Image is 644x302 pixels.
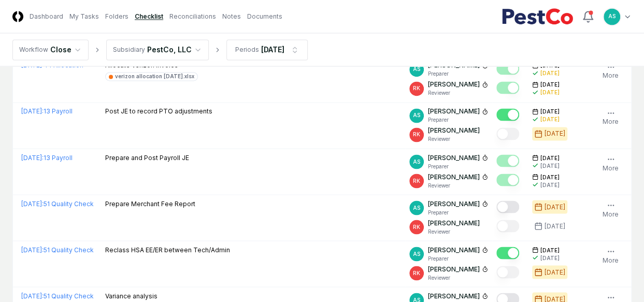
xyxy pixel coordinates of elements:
[69,12,99,21] a: My Tasks
[235,45,259,54] div: Periods
[428,245,480,254] p: [PERSON_NAME]
[428,107,480,116] p: [PERSON_NAME]
[21,199,94,207] a: [DATE]:51 Quality Check
[428,199,480,208] p: [PERSON_NAME]
[428,254,488,262] p: Preparer
[21,292,94,299] a: [DATE]:51 Quality Check
[608,12,616,20] span: AS
[496,108,519,121] button: Mark complete
[21,246,94,253] a: [DATE]:51 Quality Check
[545,267,565,277] div: [DATE]
[428,162,488,170] p: Preparer
[413,157,420,165] span: AS
[428,181,488,189] p: Reviewer
[226,39,308,60] button: Periods[DATE]
[413,250,420,257] span: AS
[105,12,128,21] a: Folders
[413,269,420,277] span: RK
[247,12,282,21] a: Documents
[540,89,560,96] div: [DATE]
[600,153,621,175] button: More
[169,12,216,21] a: Reconciliations
[21,199,44,207] span: [DATE] :
[540,246,560,254] span: [DATE]
[428,70,488,78] p: Preparer
[105,107,212,116] p: Post JE to record PTO adjustments
[115,73,194,80] div: verizon allocation [DATE].xlsx
[428,153,480,162] p: [PERSON_NAME]
[21,153,44,161] span: [DATE] :
[21,107,73,115] a: [DATE]:13 Payroll
[30,12,63,21] a: Dashboard
[600,61,621,82] button: More
[413,223,420,231] span: RK
[105,245,230,254] p: Reclass HSA EE/ER between Tech/Admin
[502,8,574,25] img: PestCo logo
[222,12,241,21] a: Notes
[428,218,480,227] p: [PERSON_NAME]
[413,177,420,184] span: RK
[413,111,420,119] span: AS
[545,129,565,138] div: [DATE]
[21,292,44,299] span: [DATE] :
[496,174,519,186] button: Mark complete
[261,44,284,55] div: [DATE]
[496,266,519,278] button: Mark complete
[496,220,519,232] button: Mark complete
[413,131,420,138] span: RK
[540,81,560,89] span: [DATE]
[105,199,195,208] p: Prepare Merchant Fee Report
[540,181,560,189] div: [DATE]
[540,254,560,262] div: [DATE]
[540,162,560,169] div: [DATE]
[428,126,480,135] p: [PERSON_NAME]
[135,12,163,21] a: Checklist
[600,199,621,221] button: More
[545,221,565,231] div: [DATE]
[496,200,519,213] button: Mark complete
[21,153,73,161] a: [DATE]:13 Payroll
[105,72,198,81] a: verizon allocation [DATE].xlsx
[600,245,621,267] button: More
[105,291,158,300] p: Variance analysis
[428,135,480,143] p: Reviewer
[496,247,519,259] button: Mark complete
[600,107,621,128] button: More
[19,45,48,54] div: Workflow
[496,154,519,167] button: Mark complete
[21,246,44,253] span: [DATE] :
[540,116,560,123] div: [DATE]
[413,65,420,73] span: AS
[496,62,519,75] button: Mark complete
[428,89,488,97] p: Reviewer
[113,45,145,54] div: Subsidiary
[496,81,519,94] button: Mark complete
[428,172,480,181] p: [PERSON_NAME]
[413,204,420,211] span: AS
[545,202,565,211] div: [DATE]
[428,208,488,216] p: Preparer
[540,108,560,116] span: [DATE]
[413,84,420,92] span: RK
[540,154,560,162] span: [DATE]
[428,80,480,89] p: [PERSON_NAME]
[428,227,480,235] p: Reviewer
[496,127,519,140] button: Mark complete
[428,264,480,274] p: [PERSON_NAME]
[21,107,44,115] span: [DATE] :
[540,69,560,77] div: [DATE]
[428,274,488,281] p: Reviewer
[12,39,308,60] nav: breadcrumb
[12,11,23,22] img: Logo
[428,291,480,300] p: [PERSON_NAME]
[603,7,621,26] button: AS
[540,173,560,181] span: [DATE]
[105,153,189,162] p: Prepare and Post Payroll JE
[428,116,488,124] p: Preparer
